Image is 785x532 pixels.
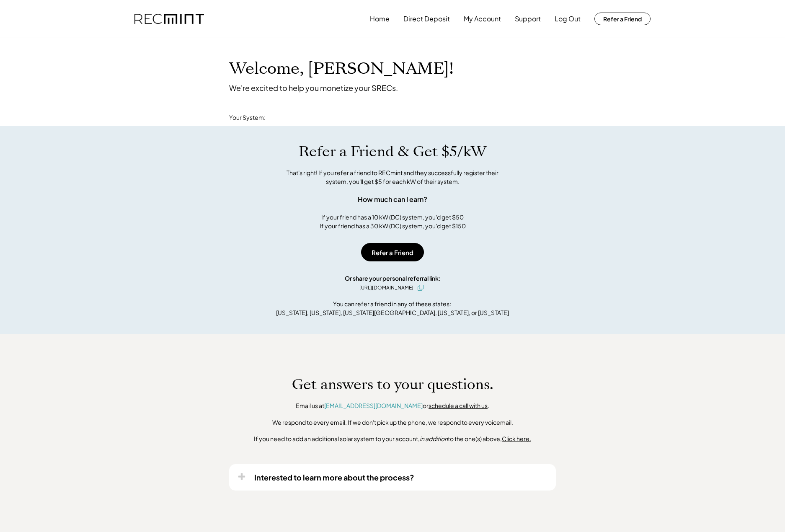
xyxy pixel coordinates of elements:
a: schedule a call with us [429,402,488,409]
button: click to copy [416,283,426,293]
u: Click here. [502,435,531,442]
button: Support [515,10,541,27]
div: That's right! If you refer a friend to RECmint and they successfully register their system, you'l... [277,168,508,186]
h1: Refer a Friend & Get $5/kW [299,143,486,160]
div: Interested to learn more about the process? [254,473,414,482]
button: Home [370,10,390,27]
div: Or share your personal referral link: [345,274,441,283]
div: We respond to every email. If we don't pick up the phone, we respond to every voicemail. [272,418,513,427]
div: [URL][DOMAIN_NAME] [359,284,413,292]
div: Your System: [229,114,266,122]
button: Direct Deposit [403,10,450,27]
a: [EMAIL_ADDRESS][DOMAIN_NAME] [324,402,423,409]
div: If your friend has a 10 kW (DC) system, you'd get $50 If your friend has a 30 kW (DC) system, you... [320,213,466,230]
img: recmint-logotype%403x.png [134,14,204,24]
div: We're excited to help you monetize your SRECs. [229,83,398,93]
div: You can refer a friend in any of these states: [US_STATE], [US_STATE], [US_STATE][GEOGRAPHIC_DATA... [276,300,509,317]
button: Refer a Friend [594,13,651,25]
button: My Account [464,10,501,27]
div: If you need to add an additional solar system to your account, to the one(s) above, [254,435,531,443]
em: in addition [420,435,448,442]
h1: Get answers to your questions. [292,376,493,393]
button: Log Out [555,10,581,27]
div: Email us at or . [296,402,489,410]
h1: Welcome, [PERSON_NAME]! [229,59,454,79]
button: Refer a Friend [361,243,424,261]
div: How much can I earn? [358,194,427,204]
